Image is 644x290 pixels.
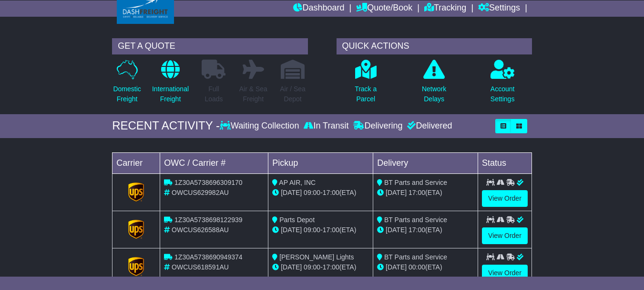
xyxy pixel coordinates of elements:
span: 09:00 [304,226,320,234]
td: Status [478,152,532,173]
span: [DATE] [386,189,407,196]
a: Dashboard [293,0,344,17]
span: 09:00 [304,263,320,271]
p: Track a Parcel [355,84,377,104]
div: GET A QUOTE [112,38,307,54]
td: Delivery [373,152,478,173]
p: Air & Sea Freight [239,84,267,104]
td: OWC / Carrier # [160,152,268,173]
a: Quote/Book [356,0,412,17]
img: GetCarrierServiceLogo [128,220,144,239]
span: 17:00 [409,189,425,196]
span: OWCUS629982AU [172,189,229,196]
p: Network Delays [422,84,446,104]
div: Waiting Collection [220,121,301,131]
a: Settings [478,0,520,17]
a: DomesticFreight [112,59,141,109]
div: QUICK ACTIONS [337,38,532,54]
img: GetCarrierServiceLogo [128,257,144,276]
div: (ETA) [377,262,474,272]
td: Carrier [112,152,160,173]
span: [DATE] [281,263,302,271]
span: [PERSON_NAME] Lights [279,253,354,261]
span: [DATE] [281,226,302,234]
span: 17:00 [323,189,339,196]
span: BT Parts and Service [384,179,447,186]
span: 17:00 [323,226,339,234]
span: 17:00 [323,263,339,271]
span: [DATE] [281,189,302,196]
span: OWCUS626588AU [172,226,229,234]
td: Pickup [268,152,373,173]
p: Air / Sea Depot [280,84,306,104]
p: Account Settings [491,84,515,104]
span: 1Z30A5738696309170 [174,179,242,186]
div: - (ETA) [272,225,369,235]
div: - (ETA) [272,188,369,198]
a: Track aParcel [354,59,377,109]
div: (ETA) [377,188,474,198]
div: Delivered [405,121,452,131]
a: NetworkDelays [421,59,447,109]
div: Delivering [351,121,405,131]
span: Parts Depot [279,216,315,224]
div: (ETA) [377,225,474,235]
span: [DATE] [386,263,407,271]
a: View Order [482,227,528,244]
span: 1Z30A5738698122939 [174,216,242,224]
span: AP AIR, INC [279,179,316,186]
span: 09:00 [304,189,320,196]
div: In Transit [301,121,351,131]
a: AccountSettings [490,59,515,109]
span: 1Z30A5738690949374 [174,253,242,261]
a: View Order [482,190,528,207]
span: BT Parts and Service [384,253,447,261]
a: View Order [482,265,528,281]
span: 00:00 [409,263,425,271]
p: Domestic Freight [113,84,141,104]
span: BT Parts and Service [384,216,447,224]
img: GetCarrierServiceLogo [128,183,144,202]
div: - (ETA) [272,262,369,272]
span: [DATE] [386,226,407,234]
a: InternationalFreight [152,59,189,109]
a: Tracking [424,0,466,17]
div: RECENT ACTIVITY - [112,119,220,133]
span: OWCUS618591AU [172,263,229,271]
p: International Freight [152,84,189,104]
p: Full Loads [202,84,225,104]
span: 17:00 [409,226,425,234]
